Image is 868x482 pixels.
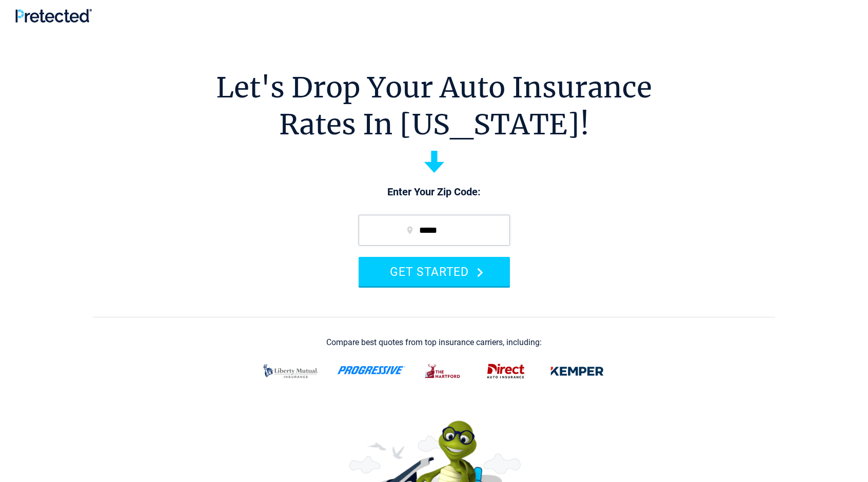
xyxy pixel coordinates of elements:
img: thehartford [418,358,468,385]
h1: Let's Drop Your Auto Insurance Rates In [US_STATE]! [216,69,652,143]
button: GET STARTED [359,257,510,286]
img: liberty [257,358,325,385]
div: Compare best quotes from top insurance carriers, including: [326,338,542,347]
input: zip code [359,215,510,246]
img: direct [481,358,531,385]
img: kemper [543,358,611,385]
img: Pretected Logo [15,9,92,23]
p: Enter Your Zip Code: [348,185,520,199]
img: progressive [337,366,406,374]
